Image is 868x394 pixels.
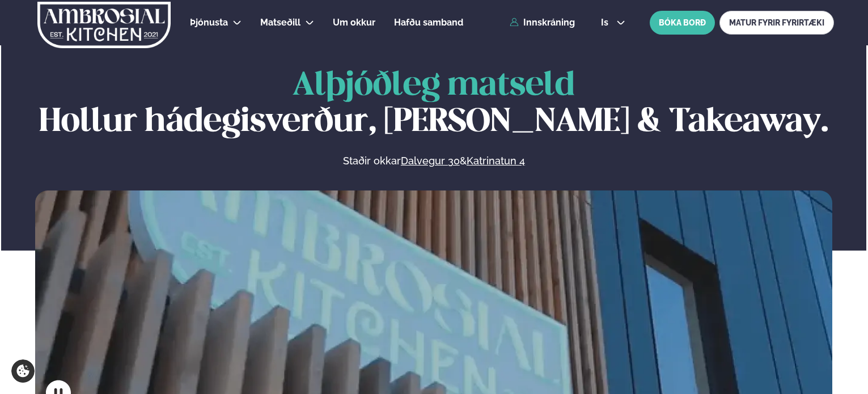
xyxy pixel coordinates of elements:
a: Cookie settings [11,359,35,383]
a: Dalvegur 30 [401,154,460,168]
button: BÓKA BORÐ [650,11,715,35]
a: Matseðill [260,16,300,29]
span: Alþjóðleg matseld [293,70,575,101]
button: is [592,18,634,27]
a: Hafðu samband [394,16,463,29]
a: Innskráning [510,18,575,28]
a: MATUR FYRIR FYRIRTÆKI [719,11,834,35]
span: Matseðill [260,17,300,28]
h1: Hollur hádegisverður, [PERSON_NAME] & Takeaway. [35,68,832,141]
a: Katrinatun 4 [467,154,525,168]
a: Um okkur [333,16,375,29]
span: Hafðu samband [394,17,463,28]
span: Um okkur [333,17,375,28]
span: is [601,18,612,27]
span: Þjónusta [190,17,228,28]
img: logo [36,2,172,48]
p: Staðir okkar & [219,154,648,168]
a: Þjónusta [190,16,228,29]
